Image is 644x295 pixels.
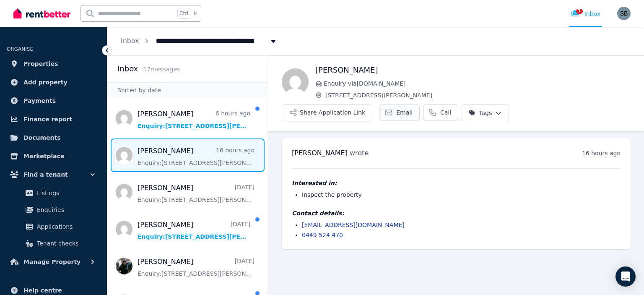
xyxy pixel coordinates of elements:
time: 16 hours ago [582,150,621,157]
span: wrote [350,149,369,157]
span: [PERSON_NAME] [292,149,348,157]
a: Email [379,104,420,120]
span: [STREET_ADDRESS][PERSON_NAME] [325,91,631,99]
h4: Contact details: [292,209,621,217]
span: Listings [37,188,93,198]
img: Ravjeet kaur [282,68,309,95]
button: Share Application Link [282,104,372,121]
a: 0449 524 470 [302,232,343,238]
a: Add property [7,74,100,91]
a: [PERSON_NAME][DATE]Enquiry:[STREET_ADDRESS][PERSON_NAME]. [138,257,254,278]
span: Finance report [23,114,72,124]
h4: Interested in: [292,179,621,187]
span: Add property [23,77,68,87]
button: Tags [462,104,509,121]
a: [EMAIL_ADDRESS][DOMAIN_NAME] [302,222,405,228]
a: Inbox [121,37,139,45]
a: Properties [7,55,100,72]
a: Listings [10,185,97,201]
span: Payments [23,96,56,106]
a: Tenant checks [10,235,97,252]
div: Inbox [571,10,600,18]
span: ORGANISE [7,46,33,52]
span: Ctrl [177,8,190,19]
a: Payments [7,92,100,109]
span: Manage Property [23,257,80,267]
a: [PERSON_NAME]16 hours agoEnquiry:[STREET_ADDRESS][PERSON_NAME]. [138,146,254,167]
span: Marketplace [23,151,64,161]
a: [PERSON_NAME]6 hours agoEnquiry:[STREET_ADDRESS][PERSON_NAME]. [138,109,250,130]
span: Applications [37,222,93,232]
nav: Breadcrumb [107,27,291,55]
button: Manage Property [7,253,100,270]
span: Enquiry via [DOMAIN_NAME] [324,79,631,88]
span: Documents [23,133,61,143]
img: RentBetter [13,7,70,20]
span: k [194,10,197,17]
button: Find a tenant [7,166,100,183]
div: Open Intercom Messenger [615,266,636,287]
a: [PERSON_NAME][DATE]Enquiry:[STREET_ADDRESS][PERSON_NAME]. [138,183,254,204]
a: [PERSON_NAME][DATE]Enquiry:[STREET_ADDRESS][PERSON_NAME]. [138,220,250,241]
li: Inspect the property [302,191,621,199]
span: Properties [23,59,58,69]
span: Tags [469,109,492,117]
span: Find a tenant [23,170,68,180]
h2: Inbox [117,63,138,75]
img: Satendra Bhola [617,7,631,20]
a: Finance report [7,111,100,128]
span: 17 message s [143,66,180,73]
span: 7 [576,9,583,14]
h1: [PERSON_NAME] [315,64,631,76]
div: Sorted by date [107,82,268,98]
span: Tenant checks [37,238,93,248]
span: Email [396,108,413,117]
a: Applications [10,218,97,235]
a: Enquiries [10,201,97,218]
span: Call [440,108,451,117]
span: Enquiries [37,205,93,215]
a: Marketplace [7,148,100,164]
a: Documents [7,129,100,146]
a: Call [423,104,458,120]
